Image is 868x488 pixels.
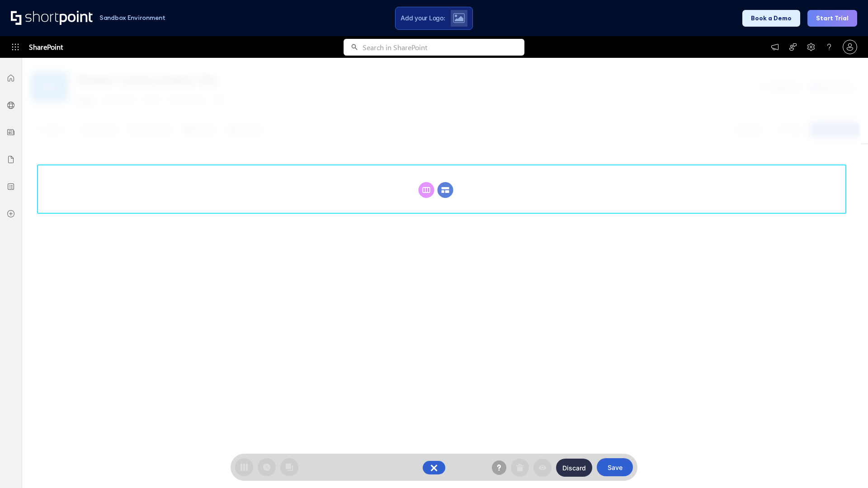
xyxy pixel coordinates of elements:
span: SharePoint [29,36,63,58]
button: Start Trial [807,10,857,27]
button: Save [597,458,633,476]
h1: Sandbox Environment [99,15,165,20]
input: Search in SharePoint [363,39,524,56]
button: Discard [556,459,592,477]
iframe: Chat Widget [823,445,868,488]
button: Book a Demo [742,10,800,27]
img: Upload logo [453,13,465,23]
span: Add your Logo: [401,14,445,22]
